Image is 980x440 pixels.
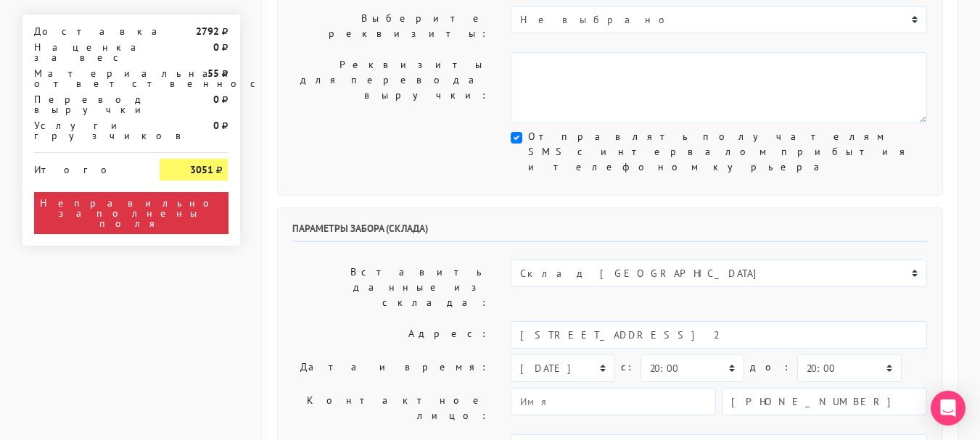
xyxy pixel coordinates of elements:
[621,354,635,380] label: c:
[34,192,228,234] div: Неправильно заполнены поля
[23,26,149,36] div: Доставка
[281,260,501,315] label: Вставить данные из склада:
[528,129,927,175] label: Отправлять получателям SMS с интервалом прибытия и телефоном курьера
[281,388,501,428] label: Контактное лицо:
[207,67,219,80] strong: 55
[722,388,927,415] input: Телефон
[213,41,219,54] strong: 0
[292,223,928,242] h6: Параметры забора (склада)
[281,354,501,382] label: Дата и время:
[281,321,501,349] label: Адрес:
[281,52,501,123] label: Реквизиты для перевода выручки:
[281,6,501,46] label: Выберите реквизиты:
[196,25,219,38] strong: 2792
[23,68,149,88] div: Материальная ответственность
[931,391,965,426] div: Open Intercom Messenger
[23,94,149,115] div: Перевод выручки
[511,388,716,415] input: Имя
[750,354,791,380] label: до:
[34,159,139,175] div: Итого
[213,119,219,132] strong: 0
[213,93,219,106] strong: 0
[23,120,149,141] div: Услуги грузчиков
[23,42,149,62] div: Наценка за вес
[190,163,213,176] strong: 3051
